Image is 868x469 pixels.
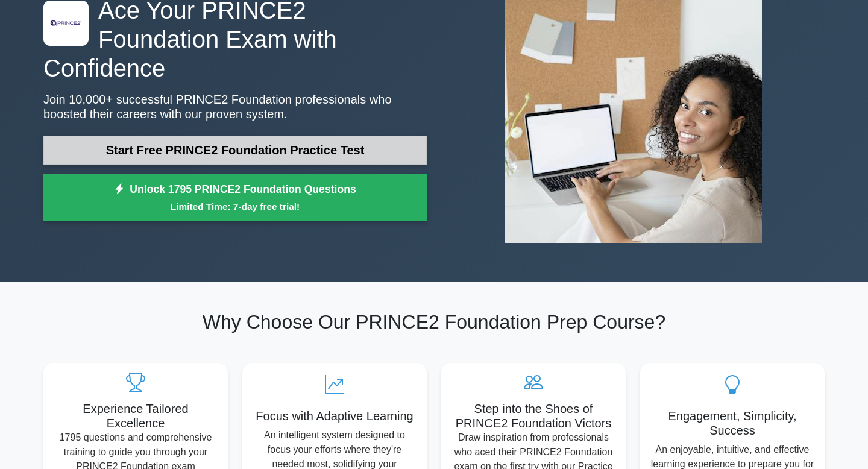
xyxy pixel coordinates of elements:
h5: Engagement, Simplicity, Success [650,409,815,438]
a: Unlock 1795 PRINCE2 Foundation QuestionsLimited Time: 7-day free trial! [43,174,427,222]
h5: Focus with Adaptive Learning [252,409,417,423]
small: Limited Time: 7-day free trial! [58,200,412,213]
a: Start Free PRINCE2 Foundation Practice Test [43,136,427,165]
p: Join 10,000+ successful PRINCE2 Foundation professionals who boosted their careers with our prove... [43,92,427,121]
h5: Experience Tailored Excellence [53,401,218,430]
h5: Step into the Shoes of PRINCE2 Foundation Victors [451,401,616,430]
h2: Why Choose Our PRINCE2 Foundation Prep Course? [43,310,825,333]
